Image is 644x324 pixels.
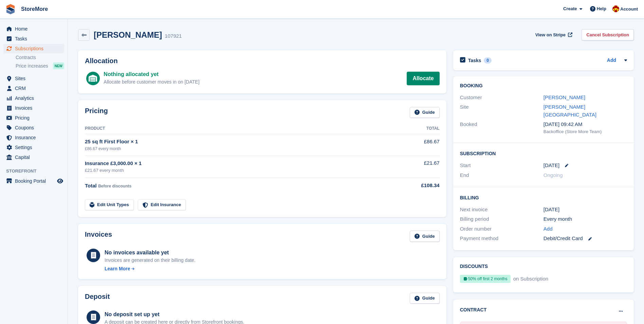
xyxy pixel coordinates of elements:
[105,310,244,319] div: No deposit set up yet
[410,107,440,118] a: Guide
[15,152,56,162] span: Capital
[460,206,544,214] div: Next invoice
[3,143,64,152] a: menu
[460,103,544,119] div: Site
[98,184,131,188] span: Before discounts
[3,123,64,132] a: menu
[53,62,64,69] div: NEW
[407,72,439,85] a: Allocate
[544,104,596,118] a: [PERSON_NAME][GEOGRAPHIC_DATA]
[15,84,56,93] span: CRM
[544,121,627,128] div: [DATE] 09:42 AM
[3,34,64,43] a: menu
[15,103,56,113] span: Invoices
[544,172,563,178] span: Ongoing
[3,74,64,83] a: menu
[597,5,606,12] span: Help
[385,123,439,134] th: Total
[460,275,511,283] div: 50% off first 2 months
[544,206,627,214] div: [DATE]
[544,225,553,233] a: Add
[533,29,574,40] a: View on Stripe
[3,84,64,93] a: menu
[460,264,627,269] h2: Discounts
[544,94,585,100] a: [PERSON_NAME]
[6,168,68,175] span: Storefront
[544,235,627,242] div: Debit/Credit Card
[385,156,439,178] td: £21.67
[104,78,199,86] div: Allocate before customer moves in on [DATE]
[85,293,110,304] h2: Deposit
[105,249,196,257] div: No invoices available yet
[85,231,112,242] h2: Invoices
[3,103,64,113] a: menu
[460,194,627,201] h2: Billing
[104,70,199,78] div: Nothing allocated yet
[85,57,440,65] h2: Allocation
[607,57,616,65] a: Add
[3,152,64,162] a: menu
[15,24,56,34] span: Home
[85,167,385,174] div: £21.67 every month
[544,128,627,135] div: Backoffice (Store More Team)
[460,172,544,179] div: End
[5,4,16,14] img: stora-icon-8386f47178a22dfd0bd8f6a31ec36ba5ce8667c1dd55bd0f319d3a0aa187defe.svg
[460,215,544,223] div: Billing period
[105,265,196,272] a: Learn More
[15,44,56,53] span: Subscriptions
[563,5,577,12] span: Create
[165,32,182,40] div: 107921
[85,199,134,211] a: Edit Unit Types
[15,113,56,123] span: Pricing
[3,44,64,53] a: menu
[15,123,56,132] span: Coupons
[16,54,64,61] a: Contracts
[85,146,385,152] div: £86.67 every month
[544,162,559,169] time: 2025-10-10 00:00:00 UTC
[15,143,56,152] span: Settings
[410,293,440,304] a: Guide
[3,176,64,186] a: menu
[15,34,56,43] span: Tasks
[3,113,64,123] a: menu
[460,162,544,169] div: Start
[15,176,56,186] span: Booking Portal
[85,123,385,134] th: Product
[85,160,385,167] div: Insurance £3,000.00 × 1
[94,30,162,39] h2: [PERSON_NAME]
[460,150,627,157] h2: Subscription
[460,83,627,89] h2: Booking
[3,93,64,103] a: menu
[410,231,440,242] a: Guide
[460,306,487,313] h2: Contract
[15,74,56,83] span: Sites
[460,94,544,102] div: Customer
[460,121,544,135] div: Booked
[85,138,385,146] div: 25 sq ft First Floor × 1
[15,93,56,103] span: Analytics
[16,63,48,69] span: Price increases
[460,235,544,242] div: Payment method
[3,133,64,142] a: menu
[582,29,634,40] a: Cancel Subscription
[385,134,439,156] td: £86.67
[512,276,548,282] span: on Subscription
[16,62,64,70] a: Price increases NEW
[3,24,64,34] a: menu
[620,6,638,13] span: Account
[385,182,439,190] div: £108.34
[85,183,97,188] span: Total
[460,225,544,233] div: Order number
[612,5,619,12] img: Store More Team
[105,265,130,272] div: Learn More
[105,257,196,264] div: Invoices are generated on their billing date.
[535,32,566,38] span: View on Stripe
[56,177,64,185] a: Preview store
[484,57,492,64] div: 0
[468,57,481,64] h2: Tasks
[18,3,51,15] a: StoreMore
[85,107,108,118] h2: Pricing
[15,133,56,142] span: Insurance
[544,215,627,223] div: Every month
[138,199,186,211] a: Edit Insurance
